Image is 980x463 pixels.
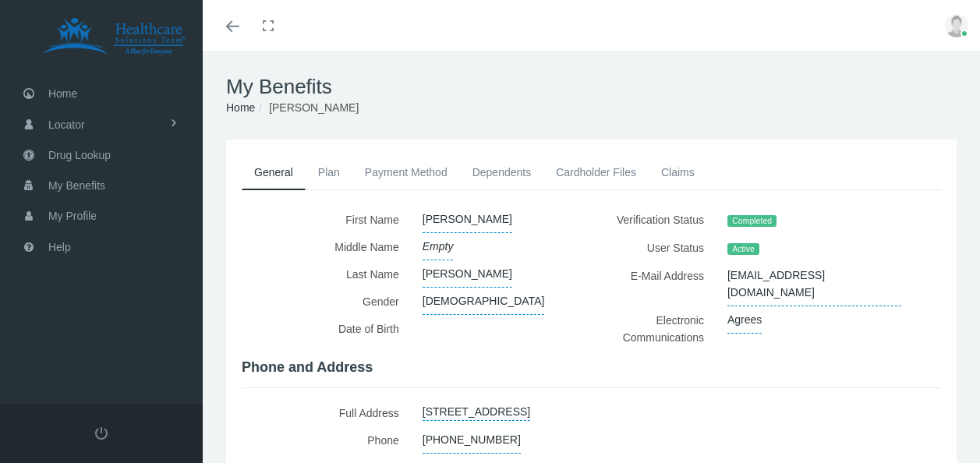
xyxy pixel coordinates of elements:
[423,233,454,260] span: Empty
[242,426,411,454] label: Phone
[649,155,707,189] a: Claims
[603,234,716,262] label: User Status
[242,233,411,260] label: Middle Name
[242,155,306,190] a: General
[48,140,111,170] span: Drug Lookup
[48,201,97,231] span: My Profile
[727,306,762,334] span: Agrees
[242,206,411,233] label: First Name
[48,110,85,140] span: Locator
[306,155,352,189] a: Plan
[20,17,207,56] img: HEALTHCARE SOLUTIONS TEAM, LLC
[945,14,968,37] img: user-placeholder.jpg
[242,359,941,376] h4: Phone and Address
[603,262,716,306] label: E-Mail Address
[727,243,759,256] span: Active
[242,288,411,315] label: Gender
[423,260,512,288] span: [PERSON_NAME]
[48,171,105,200] span: My Benefits
[423,399,530,421] a: [STREET_ADDRESS]
[423,288,545,315] span: [DEMOGRAPHIC_DATA]
[242,399,411,426] label: Full Address
[460,155,544,189] a: Dependents
[226,101,255,114] a: Home
[423,206,512,233] span: [PERSON_NAME]
[226,75,957,99] h1: My Benefits
[269,101,359,114] span: [PERSON_NAME]
[242,315,411,342] label: Date of Birth
[423,426,521,454] span: [PHONE_NUMBER]
[543,155,649,189] a: Cardholder Files
[48,79,77,108] span: Home
[603,206,716,234] label: Verification Status
[727,262,901,306] span: [EMAIL_ADDRESS][DOMAIN_NAME]
[48,232,71,262] span: Help
[242,260,411,288] label: Last Name
[603,306,716,351] label: Electronic Communications
[352,155,460,189] a: Payment Method
[727,215,777,228] span: Completed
